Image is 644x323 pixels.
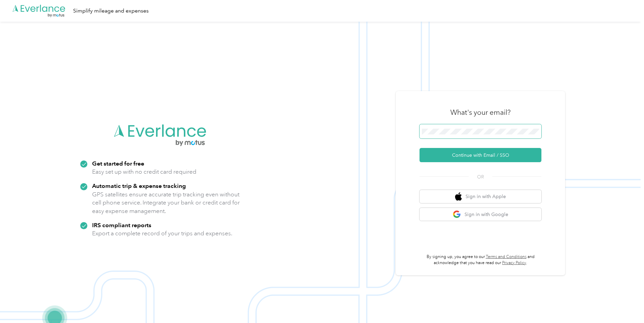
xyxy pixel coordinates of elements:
[420,148,541,162] button: Continue with Email / SSO
[73,7,149,15] div: Simplify mileage and expenses
[92,182,186,189] strong: Automatic trip & expense tracking
[420,254,541,266] p: By signing up, you agree to our and acknowledge that you have read our .
[92,160,144,167] strong: Get started for free
[420,190,541,203] button: apple logoSign in with Apple
[92,229,232,238] p: Export a complete record of your trips and expenses.
[453,210,461,219] img: google logo
[450,108,511,117] h3: What's your email?
[486,254,527,259] a: Terms and Conditions
[469,173,492,180] span: OR
[92,190,240,215] p: GPS satellites ensure accurate trip tracking even without cell phone service. Integrate your bank...
[420,208,541,221] button: google logoSign in with Google
[92,221,151,229] strong: IRS compliant reports
[502,260,526,265] a: Privacy Policy
[455,192,462,201] img: apple logo
[92,168,196,176] p: Easy set up with no credit card required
